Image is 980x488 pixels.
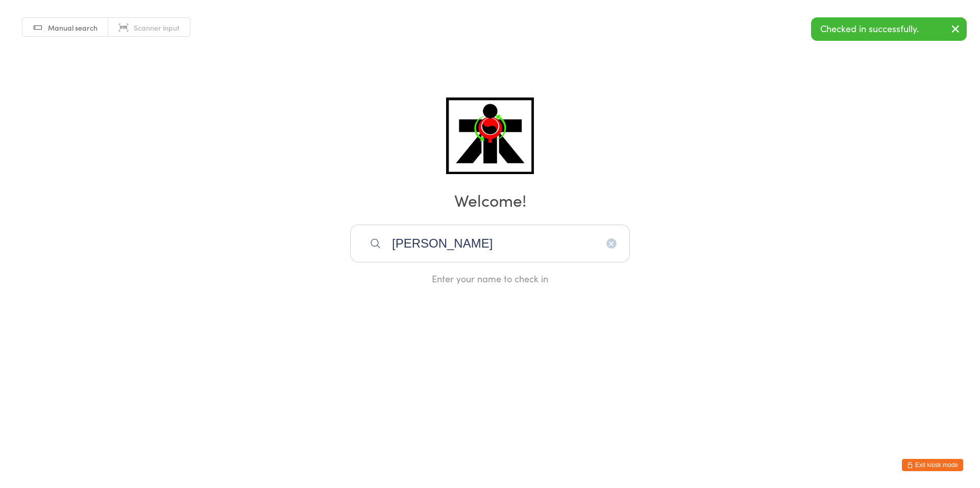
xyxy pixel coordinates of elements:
[350,225,630,262] input: Search
[10,188,970,211] h2: Welcome!
[811,17,967,41] div: Checked in successfully.
[134,22,180,33] span: Scanner input
[446,97,533,174] img: ATI Martial Arts - Claremont
[48,22,97,33] span: Manual search
[350,272,630,285] div: Enter your name to check in
[902,459,963,471] button: Exit kiosk mode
